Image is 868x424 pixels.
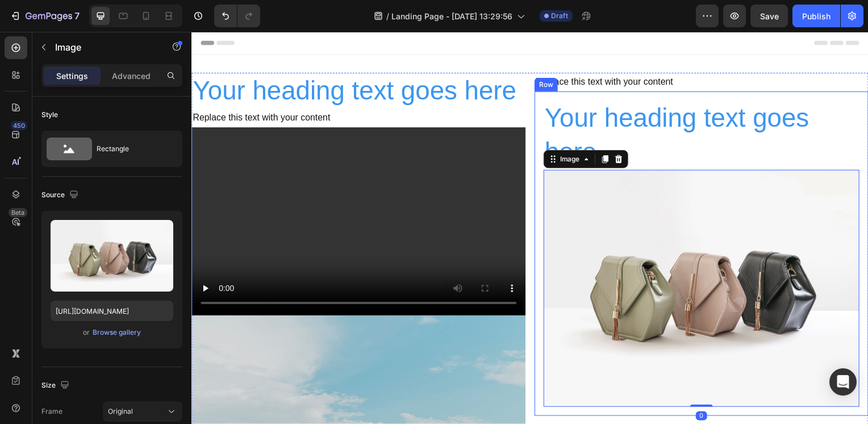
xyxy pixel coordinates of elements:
img: image_demo.jpg [354,139,673,378]
div: Style [41,110,58,120]
span: / [386,10,389,22]
p: 7 [74,9,80,23]
button: Save [750,5,788,27]
button: Publish [792,5,840,27]
iframe: Design area [191,32,868,424]
div: Replace this text with your content [345,41,682,60]
button: 7 [5,5,85,27]
p: Advanced [112,70,151,82]
p: Image [55,40,152,54]
input: https://example.com/image.jpg [51,301,173,321]
div: 0 [508,383,519,392]
button: Original [103,401,182,422]
div: Beta [9,208,27,217]
span: Original [108,406,133,417]
label: Frame [41,406,62,417]
div: 450 [11,121,27,130]
div: Rectangle [97,136,166,162]
span: or [83,326,90,339]
div: Undo/Redo [214,5,260,27]
span: Landing Page - [DATE] 13:29:56 [391,10,512,22]
div: Source [41,188,81,203]
div: Publish [802,10,831,22]
span: Draft [551,11,568,21]
div: Browse gallery [93,327,141,338]
div: Row [348,48,366,59]
img: preview-image [51,220,173,292]
div: Size [41,378,72,393]
p: Settings [56,70,88,82]
div: Open Intercom Messenger [829,368,857,396]
span: Save [760,11,779,21]
button: Browse gallery [92,327,141,338]
div: Image [369,123,393,134]
h2: Your heading text goes here [354,69,673,140]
